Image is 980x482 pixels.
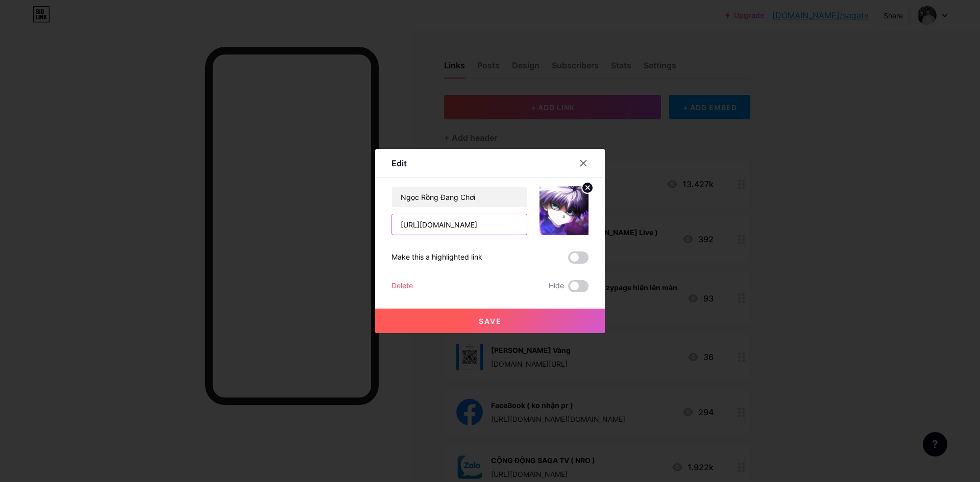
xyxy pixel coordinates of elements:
div: Delete [391,280,413,292]
span: Hide [549,280,564,292]
input: Title [392,187,527,207]
input: URL [392,214,527,235]
img: link_thumbnail [540,186,589,235]
div: Make this a highlighted link [391,251,482,264]
div: Edit [391,157,407,169]
button: Save [375,309,605,333]
span: Save [479,317,502,325]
